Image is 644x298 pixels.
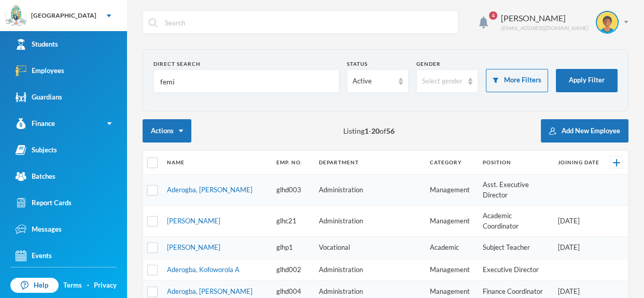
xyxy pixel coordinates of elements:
div: Employees [16,65,64,76]
img: logo [6,6,26,26]
th: Name [162,151,271,175]
span: Listing - of [343,125,395,136]
div: Events [16,250,52,261]
td: Vocational [313,237,424,259]
div: Active [353,76,394,87]
button: Actions [143,119,191,143]
div: [GEOGRAPHIC_DATA] [31,11,96,20]
a: [PERSON_NAME] [167,217,220,225]
div: Subjects [16,145,57,155]
div: Finance [16,118,55,129]
td: Academic Coordinator [477,206,553,237]
td: glhp1 [271,237,313,259]
div: [PERSON_NAME] [501,12,588,24]
div: Select gender [422,76,463,87]
button: Add New Employee [541,119,628,143]
a: [PERSON_NAME] [167,243,220,251]
th: Joining Date [553,151,605,175]
div: Students [16,39,58,50]
a: Privacy [94,280,117,291]
td: Administration [313,206,424,237]
div: Batches [16,171,55,182]
div: Status [347,60,409,68]
td: Executive Director [477,259,553,281]
div: Direct Search [153,60,339,68]
img: search [148,18,158,27]
b: 56 [386,126,395,135]
td: Subject Teacher [477,237,553,259]
img: + [613,159,620,166]
td: glhc21 [271,206,313,237]
div: Gender [416,60,478,68]
td: Administration [313,175,424,206]
a: Terms [63,280,82,291]
input: Name, Emp. No, Phone number, Email Address [159,70,333,93]
div: [EMAIL_ADDRESS][DOMAIN_NAME] [501,24,588,32]
b: 1 [365,126,369,135]
th: Position [477,151,553,175]
a: Help [10,278,59,293]
th: Department [313,151,424,175]
img: STUDENT [597,12,618,33]
a: Aderogba, [PERSON_NAME] [167,287,253,295]
td: Management [425,259,478,281]
td: [DATE] [553,206,605,237]
td: Asst. Executive Director [477,175,553,206]
div: · [87,280,89,291]
div: Messages [16,224,62,235]
a: Aderogba, Kofoworola A [167,265,240,274]
b: 20 [371,126,380,135]
div: Report Cards [16,197,72,208]
a: Aderogba, [PERSON_NAME] [167,186,253,194]
td: Management [425,175,478,206]
th: Category [425,151,478,175]
td: glhd002 [271,259,313,281]
td: Management [425,206,478,237]
span: 4 [489,11,497,20]
div: Guardians [16,92,62,103]
td: Administration [313,259,424,281]
input: Search [164,11,453,34]
button: More Filters [486,69,548,92]
td: glhd003 [271,175,313,206]
td: [DATE] [553,237,605,259]
button: Apply Filter [556,69,618,92]
th: Emp. No. [271,151,313,175]
td: Academic [425,237,478,259]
